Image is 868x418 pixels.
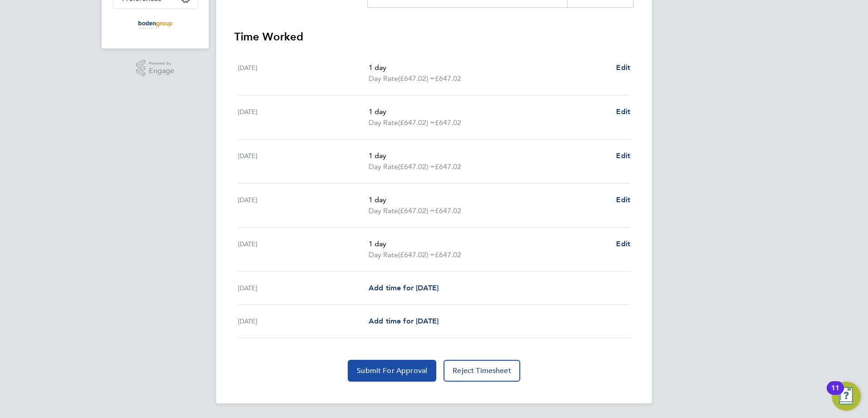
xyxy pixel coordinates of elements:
[113,18,198,32] a: Go to home page
[369,194,609,205] p: 1 day
[369,284,439,292] span: Add time for [DATE]
[238,194,369,216] div: [DATE]
[149,60,174,67] span: Powered by
[369,62,609,73] p: 1 day
[238,239,369,260] div: [DATE]
[234,30,634,44] h3: Time Worked
[369,117,398,128] span: Day Rate
[369,317,439,325] span: Add time for [DATE]
[369,205,398,216] span: Day Rate
[398,250,435,259] span: (£647.02) =
[444,360,520,382] button: Reject Timesheet
[369,73,398,84] span: Day Rate
[616,62,630,73] a: Edit
[369,283,439,294] a: Add time for [DATE]
[369,150,609,161] p: 1 day
[135,18,176,32] img: boden-group-logo-retina.png
[616,195,630,204] span: Edit
[136,60,175,77] a: Powered byEngage
[238,150,369,172] div: [DATE]
[369,316,439,327] a: Add time for [DATE]
[616,63,630,72] span: Edit
[616,194,630,205] a: Edit
[398,74,435,83] span: (£647.02) =
[398,206,435,215] span: (£647.02) =
[238,62,369,84] div: [DATE]
[453,366,511,375] span: Reject Timesheet
[357,366,427,375] span: Submit For Approval
[832,382,861,411] button: Open Resource Center, 11 new notifications
[149,67,174,75] span: Engage
[369,239,609,249] p: 1 day
[435,162,461,171] span: £647.02
[616,107,630,116] span: Edit
[616,151,630,160] span: Edit
[435,74,461,83] span: £647.02
[369,106,609,117] p: 1 day
[616,239,630,249] a: Edit
[348,360,436,382] button: Submit For Approval
[435,118,461,127] span: £647.02
[398,118,435,127] span: (£647.02) =
[238,106,369,128] div: [DATE]
[616,150,630,161] a: Edit
[435,206,461,215] span: £647.02
[238,316,369,327] div: [DATE]
[435,250,461,259] span: £647.02
[831,388,839,400] div: 11
[616,239,630,248] span: Edit
[238,283,369,294] div: [DATE]
[398,162,435,171] span: (£647.02) =
[369,249,398,260] span: Day Rate
[616,106,630,117] a: Edit
[369,161,398,172] span: Day Rate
